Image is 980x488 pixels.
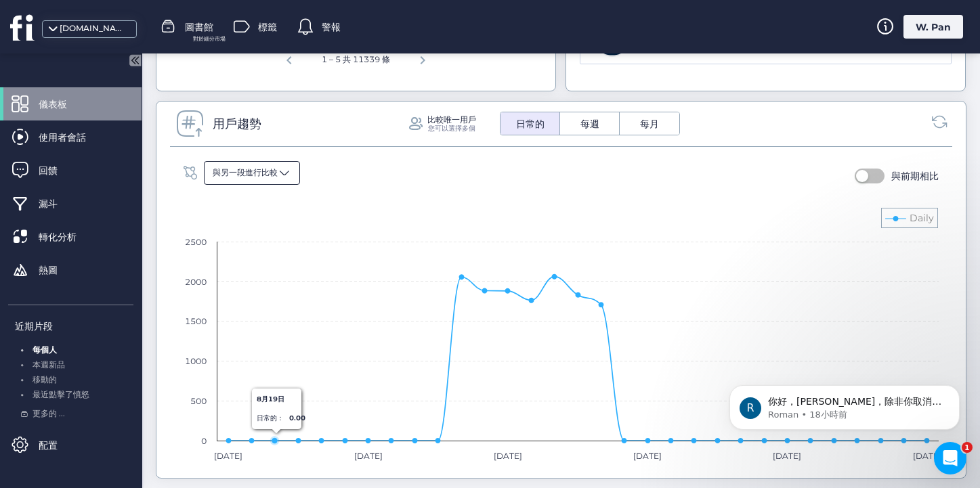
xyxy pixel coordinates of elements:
font: 。 [20,387,28,397]
text: [DATE] [354,451,383,461]
font: 。 [20,342,28,353]
font: 比較唯一用戶 [427,114,476,125]
text: 500 [190,396,207,406]
button: 下一頁 [409,45,436,72]
text: [DATE] [633,451,662,461]
font: 儀表板 [39,98,67,110]
font: 使用者會話 [39,131,86,143]
font: 移動的 [33,374,57,384]
font: 用戶趨勢 [213,116,261,131]
font: 轉化分析 [39,231,77,243]
font: 最近點擊了憤怒 [33,389,89,399]
font: 近期片段 [15,320,53,332]
font: 每週 [580,118,599,130]
text: [DATE] [494,451,522,461]
button: 每月 [620,112,679,135]
font: 警報 [322,21,341,33]
button: 日常的 [500,112,559,135]
text: [DATE] [214,451,242,461]
font: 回饋 [39,164,58,177]
text: 2500 [185,237,207,247]
font: [DOMAIN_NAME] [60,23,131,33]
font: W. Pan [916,21,951,33]
text: [DATE] [773,451,801,461]
font: 日常的 [516,118,545,130]
font: 1 – 5 共 11339 條 [322,54,390,64]
text: 1000 [185,356,207,366]
font: 對於細分市場 [193,35,226,42]
font: 您可以選擇多個 [428,124,475,133]
font: 配置 [39,439,58,451]
font: 更多的 ... [33,408,65,418]
font: 圖書館 [185,21,213,33]
font: 每月 [640,118,659,130]
font: 每個人 [33,345,57,355]
font: 1 [964,443,970,452]
font: 標籤 [258,21,277,33]
font: 本週新品 [33,359,65,370]
font: 熱圖 [39,264,58,276]
button: 上一頁 [276,45,303,72]
iframe: 對講機通知訊息 [709,357,980,451]
text: 1500 [185,316,207,326]
font: 漏斗 [39,198,58,210]
font: 與前期相比 [891,170,939,182]
text: 2000 [185,277,207,287]
button: 每週 [560,112,619,135]
text: 0 [201,436,207,446]
text: [DATE] [913,451,941,461]
text: Daily [910,212,934,224]
font: 。 [20,372,28,382]
font: 與另一段進行比較 [213,167,278,177]
iframe: 對講機即時聊天 [934,442,966,474]
font: 。 [20,357,28,368]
